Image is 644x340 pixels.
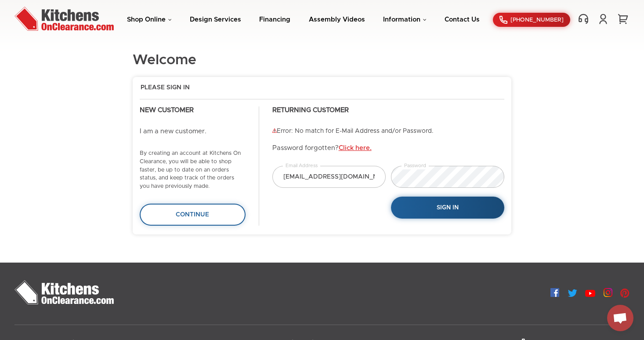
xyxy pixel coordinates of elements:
[140,107,194,113] strong: New Customer
[604,288,612,297] img: Instagram
[259,16,290,23] a: Financing
[190,16,241,23] a: Design Services
[493,13,570,27] a: [PHONE_NUMBER]
[272,144,504,153] p: Password forgotten?
[550,288,559,297] img: Facebook
[14,7,114,31] img: Kitchens On Clearance
[309,16,365,23] a: Assembly Videos
[140,150,241,189] small: By creating an account at Kitchens On Clearance, you will be able to shop faster, be up to date o...
[133,53,196,68] h1: Welcome
[176,212,209,218] span: Continue
[140,128,246,136] p: I am a new customer.
[437,205,459,211] span: Sign In
[14,280,114,304] img: Kitchens On Clearance
[445,16,480,23] a: Contact Us
[272,128,277,133] img: Error
[339,145,372,151] a: Click here.
[127,16,172,23] a: Shop Online
[272,107,349,113] strong: Returning Customer
[272,128,493,135] td: Error: No match for E-Mail Address and/or Password.
[140,204,246,226] a: Continue
[141,84,190,92] span: Please Sign In
[607,305,633,331] div: Open chat
[383,16,427,23] a: Information
[585,290,595,297] img: Youtube
[510,17,564,23] span: [PHONE_NUMBER]
[391,197,504,219] button: Sign In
